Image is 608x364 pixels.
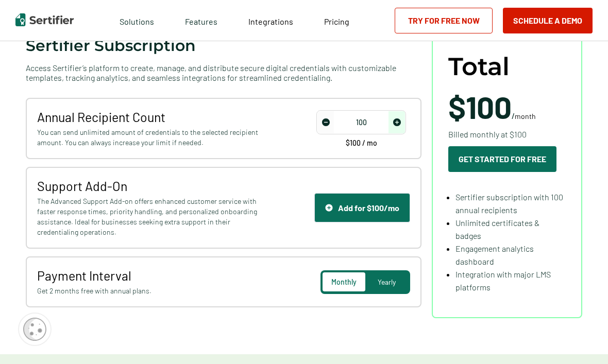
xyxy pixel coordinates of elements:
span: Features [185,14,217,27]
span: Pricing [324,16,349,26]
span: decrease number [317,111,334,133]
span: The Advanced Support Add-on offers enhanced customer service with faster response times, priority... [37,196,269,237]
span: Payment Interval [37,268,269,283]
img: Increase Icon [393,118,401,126]
a: Pricing [324,14,349,27]
span: Annual Recipient Count [37,109,269,125]
span: Integration with major LMS platforms [455,269,551,292]
span: Access Sertifier’s platform to create, manage, and distribute secure digital credentials with cus... [26,63,421,82]
a: Try for Free Now [395,8,493,33]
button: Get Started For Free [448,146,556,172]
span: Total [448,53,510,81]
span: month [515,112,536,120]
span: Engagement analytics dashboard [455,244,534,266]
span: / [448,91,536,122]
span: Support Add-On [37,178,269,194]
button: Support IconAdd for $100/mo [314,193,410,222]
span: increase number [389,111,405,133]
span: You can send unlimited amount of credentials to the selected recipient amount. You can always inc... [37,127,269,148]
button: Schedule a Demo [503,8,593,33]
span: $100 / mo [346,140,377,147]
span: Unlimited certificates & badges [455,218,539,240]
span: Sertifier Subscription [26,36,196,55]
span: Monthly [331,278,357,286]
img: Sertifier | Digital Credentialing Platform [15,13,74,26]
img: Support Icon [325,204,333,212]
span: $100 [448,88,512,125]
div: Add for $100/mo [325,203,399,213]
img: Cookie Popup Icon [23,318,46,341]
a: Integrations [248,14,293,27]
iframe: Chat Widget [556,315,608,364]
span: Integrations [248,16,293,26]
span: Billed monthly at $100 [448,128,527,141]
img: Decrease Icon [322,118,330,126]
span: Sertifier subscription with 100 annual recipients [455,192,563,215]
span: Get 2 months free with annual plans. [37,286,269,296]
span: Yearly [378,278,396,286]
span: Solutions [120,14,154,27]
